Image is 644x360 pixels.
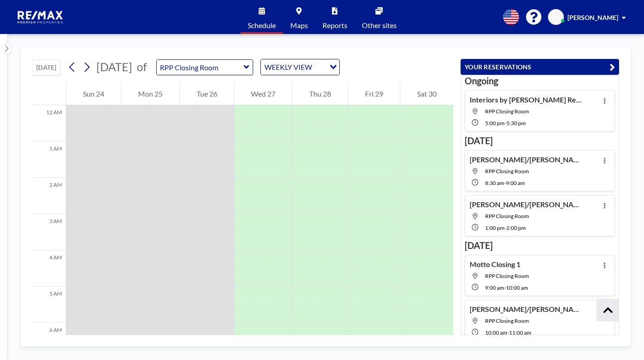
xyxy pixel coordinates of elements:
input: RPP Closing Room [157,60,244,75]
div: Mon 25 [121,83,179,105]
span: - [507,329,509,336]
span: 10:00 AM [506,284,528,291]
span: - [505,224,506,231]
span: Schedule [248,22,276,29]
div: 2 AM [32,178,66,214]
button: [DATE] [32,59,61,75]
span: of [137,60,147,74]
div: Sat 30 [400,83,453,105]
div: 6 AM [32,323,66,359]
input: Search for option [315,61,324,73]
h4: Interiors by [PERSON_NAME] Refi-[STREET_ADDRESS] [470,95,583,104]
button: YOUR RESERVATIONS [461,59,619,75]
span: WEEKLY VIEW [263,61,314,73]
span: RPP Closing Room [485,317,529,324]
div: 12 AM [32,105,66,141]
span: 5:00 PM [485,120,505,126]
div: 5 AM [32,287,66,323]
h4: [PERSON_NAME]/[PERSON_NAME]-[STREET_ADDRESS][PERSON_NAME][PERSON_NAME] [470,200,583,209]
span: - [505,120,506,126]
span: RPP Closing Room [485,168,529,175]
div: 3 AM [32,214,66,250]
span: 10:00 AM [485,329,507,336]
span: 11:00 AM [509,329,531,336]
span: - [504,284,506,291]
h3: [DATE] [465,135,615,146]
div: Sun 24 [66,83,121,105]
span: Other sites [362,22,397,29]
span: 8:30 AM [485,180,504,186]
div: Search for option [261,59,339,75]
h4: Motto Closing 1 [470,260,520,269]
div: Tue 26 [180,83,234,105]
h3: Ongoing [465,75,615,87]
div: Fri 29 [348,83,400,105]
span: 2:00 PM [506,224,526,231]
h4: [PERSON_NAME]/[PERSON_NAME]([PERSON_NAME])-[STREET_ADDRESS][PERSON_NAME][PERSON_NAME] [470,155,583,164]
span: [DATE] [96,60,132,73]
span: - [504,180,506,186]
span: 9:00 AM [506,180,525,186]
span: RPP Closing Room [485,272,529,279]
span: 9:00 AM [485,284,504,291]
h3: [DATE] [465,240,615,251]
span: SH [552,13,560,21]
div: Wed 27 [235,83,293,105]
span: [PERSON_NAME] [567,14,618,21]
span: 1:00 PM [485,224,505,231]
span: 5:30 PM [506,120,526,126]
span: RPP Closing Room [485,108,529,115]
img: organization-logo [14,8,67,26]
h4: [PERSON_NAME]/[PERSON_NAME]-10101 Westwego Pl-[PERSON_NAME] Buyer Only [470,305,583,314]
div: 4 AM [32,250,66,287]
span: Reports [322,22,347,29]
span: Maps [290,22,308,29]
div: Thu 28 [293,83,348,105]
span: RPP Closing Room [485,213,529,219]
div: 1 AM [32,141,66,178]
